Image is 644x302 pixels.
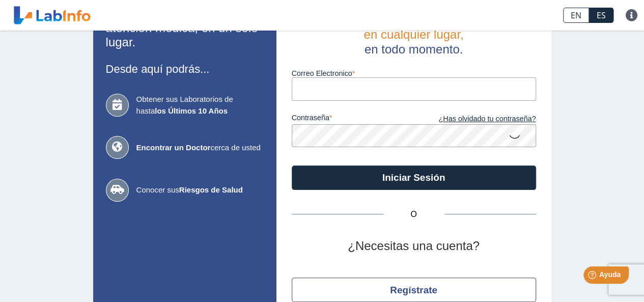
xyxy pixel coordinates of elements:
a: ¿Has olvidado tu contraseña? [414,114,536,125]
iframe: Help widget launcher [553,262,633,291]
span: Conocer sus [136,184,264,196]
a: ES [589,8,613,23]
span: cerca de usted [136,142,264,154]
b: Riesgos de Salud [179,185,243,194]
span: O [383,208,444,221]
h3: Desde aquí podrás... [106,63,264,75]
b: Encontrar un Doctor [136,143,211,152]
span: en todo momento. [365,42,463,56]
b: los Últimos 10 Años [155,106,228,115]
span: en cualquier lugar, [363,28,463,41]
label: Correo Electronico [292,69,536,77]
button: Regístrate [292,278,536,302]
label: contraseña [292,114,414,125]
span: Obtener sus Laboratorios de hasta [136,94,264,117]
button: Iniciar Sesión [292,166,536,190]
a: EN [563,8,589,23]
h2: ¿Necesitas una cuenta? [292,239,536,254]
